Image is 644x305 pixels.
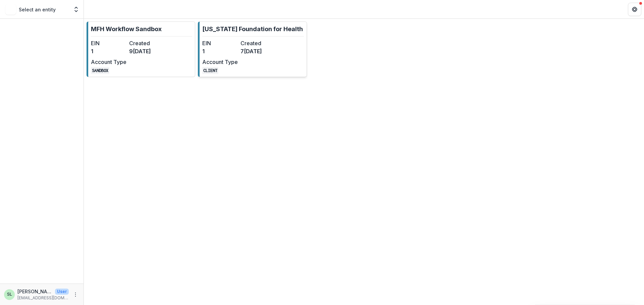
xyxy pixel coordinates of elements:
[91,67,109,74] code: SANDBOX
[17,295,69,301] p: [EMAIL_ADDRESS][DOMAIN_NAME]
[7,292,12,297] div: Sada Lindsey
[202,67,218,74] code: CLIENT
[240,39,276,47] dt: Created
[202,39,238,47] dt: EIN
[129,39,165,47] dt: Created
[202,58,238,66] dt: Account Type
[628,3,641,16] button: Get Help
[71,291,79,299] button: More
[91,24,162,33] p: MFH Workflow Sandbox
[129,47,165,55] dd: 9[DATE]
[91,47,126,55] dd: 1
[5,4,16,15] img: Select an entity
[17,288,52,295] p: [PERSON_NAME]
[198,21,307,77] a: [US_STATE] Foundation for HealthEIN1Created7[DATE]Account TypeCLIENT
[91,39,126,47] dt: EIN
[240,47,276,55] dd: 7[DATE]
[55,289,69,295] p: User
[71,3,81,16] button: Open entity switcher
[19,6,56,13] p: Select an entity
[202,47,238,55] dd: 1
[91,58,126,66] dt: Account Type
[87,21,195,77] a: MFH Workflow SandboxEIN1Created9[DATE]Account TypeSANDBOX
[202,24,303,33] p: [US_STATE] Foundation for Health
